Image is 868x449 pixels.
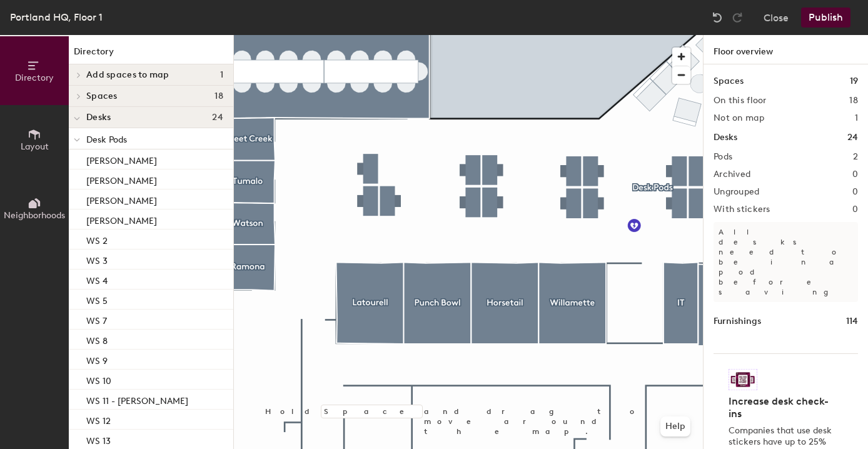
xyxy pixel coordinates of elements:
span: 1 [220,70,223,80]
h1: 19 [850,74,858,88]
p: WS 2 [86,232,108,246]
span: Layout [21,141,49,152]
p: [PERSON_NAME] [86,172,157,186]
h2: 2 [853,152,858,162]
p: [PERSON_NAME] [86,152,157,166]
span: Directory [15,73,54,83]
span: 18 [214,91,223,101]
h2: Not on map [714,113,764,123]
h1: Floor overview [704,35,868,64]
p: [PERSON_NAME] [86,212,157,226]
p: WS 8 [86,332,108,346]
h1: Desks [714,131,737,144]
div: Portland HQ, Floor 1 [10,9,103,25]
h2: 0 [852,187,858,197]
h2: Archived [714,169,750,179]
p: WS 7 [86,312,107,326]
img: Undo [711,11,724,24]
p: WS 10 [86,372,111,386]
h4: Increase desk check-ins [729,395,835,420]
h2: 18 [849,96,858,106]
img: Sticker logo [729,369,757,390]
h1: 114 [846,315,858,328]
h1: 24 [847,131,858,144]
p: WS 3 [86,252,108,266]
button: Publish [801,8,850,28]
p: All desks need to be in a pod before saving [714,222,858,302]
button: Close [764,8,789,28]
p: WS 12 [86,412,111,426]
h2: 0 [852,204,858,214]
span: Add spaces to map [86,70,169,80]
h2: 1 [855,113,858,123]
img: Redo [731,11,744,24]
button: Help [660,416,690,436]
p: WS 11 - [PERSON_NAME] [86,392,188,406]
h2: Ungrouped [714,187,760,197]
p: WS 5 [86,292,108,306]
p: WS 13 [86,432,111,446]
h2: With stickers [714,204,770,214]
p: WS 4 [86,272,108,286]
h2: Pods [714,152,732,162]
span: Spaces [86,91,118,101]
span: Desk Pods [86,134,127,145]
span: Neighborhoods [4,210,65,221]
span: Desks [86,113,111,123]
p: WS 9 [86,352,108,366]
h1: Directory [69,45,233,64]
p: [PERSON_NAME] [86,192,157,206]
h1: Furnishings [714,315,761,328]
h2: On this floor [714,96,767,106]
span: 24 [212,113,223,123]
h2: 0 [852,169,858,179]
h1: Spaces [714,74,744,88]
